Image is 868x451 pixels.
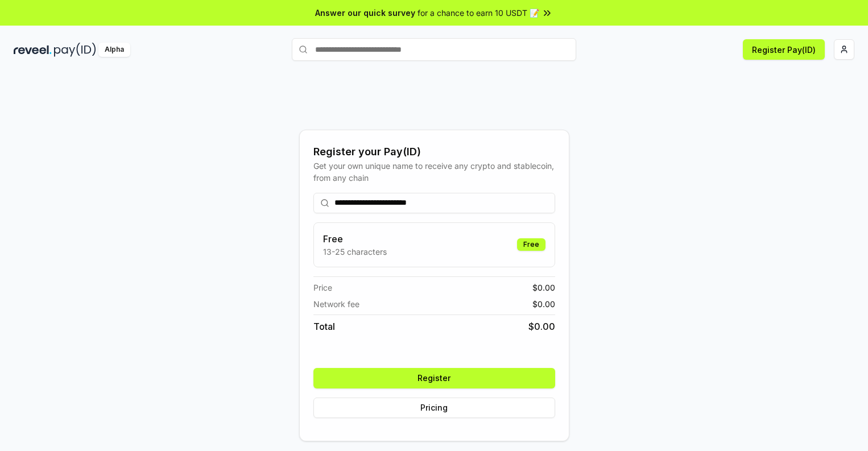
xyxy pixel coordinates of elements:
[313,398,555,418] button: Pricing
[532,298,555,310] span: $ 0.00
[743,39,825,60] button: Register Pay(ID)
[54,43,96,57] img: pay_id
[517,238,545,251] div: Free
[315,7,415,19] span: Answer our quick survey
[98,43,130,57] div: Alpha
[14,43,52,57] img: reveel_dark
[313,298,359,310] span: Network fee
[532,282,555,293] span: $ 0.00
[313,160,555,184] div: Get your own unique name to receive any crypto and stablecoin, from any chain
[313,282,332,293] span: Price
[323,232,387,246] h3: Free
[528,320,555,333] span: $ 0.00
[313,320,335,333] span: Total
[313,368,555,388] button: Register
[323,246,387,258] p: 13-25 characters
[313,144,555,160] div: Register your Pay(ID)
[418,7,539,19] span: for a chance to earn 10 USDT 📝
